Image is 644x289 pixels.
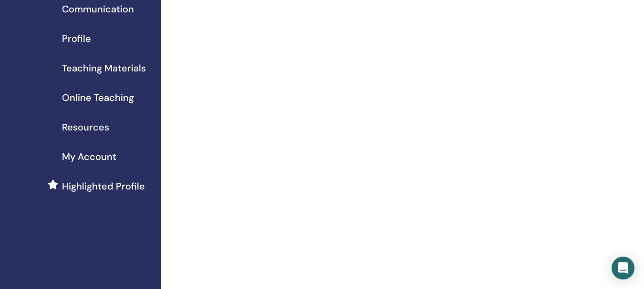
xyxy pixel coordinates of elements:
[62,2,134,16] span: Communication
[612,257,634,279] div: Open Intercom Messenger
[62,179,145,193] span: Highlighted Profile
[62,90,134,105] span: Online Teaching
[62,120,109,134] span: Resources
[62,149,116,164] span: My Account
[62,31,91,46] span: Profile
[62,61,146,75] span: Teaching Materials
